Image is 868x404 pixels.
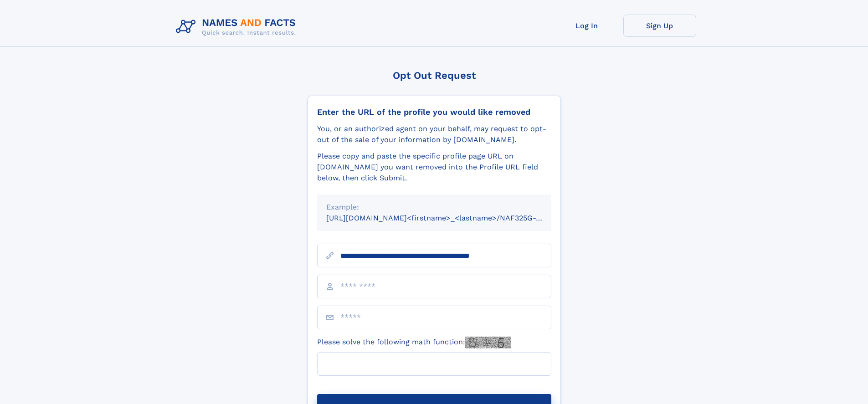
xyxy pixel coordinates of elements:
div: Example: [326,202,542,213]
small: [URL][DOMAIN_NAME]<firstname>_<lastname>/NAF325G-xxxxxxxx [326,214,569,222]
div: Enter the URL of the profile you would like removed [317,107,551,117]
a: Sign Up [623,15,696,37]
div: You, or an authorized agent on your behalf, may request to opt-out of the sale of your informatio... [317,123,551,145]
img: Logo Names and Facts [172,15,303,39]
div: Please copy and paste the specific profile page URL on [DOMAIN_NAME] you want removed into the Pr... [317,151,551,184]
a: Log In [550,15,623,37]
div: Opt Out Request [308,70,561,81]
label: Please solve the following math function: [317,337,511,348]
